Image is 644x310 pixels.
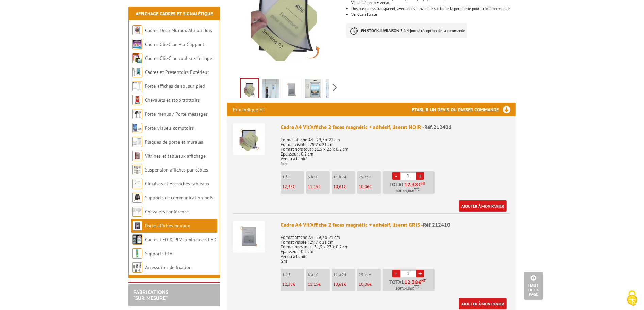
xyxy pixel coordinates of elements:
p: € [308,184,330,189]
a: Plaques de porte et murales [145,139,203,145]
p: Format affiche A4 - 29,7 x 21 cm Format visible : 29,7 x 21 cm Format hors tout : 31,5 x 23 x 0,2... [281,133,510,166]
img: Chevalets et stop trottoirs [132,95,142,105]
a: Accessoires de fixation [145,264,192,271]
span: 10,61 [333,281,344,287]
a: Affichage Cadres et Signalétique [136,11,213,17]
img: Cadres LED & PLV lumineuses LED [132,234,142,245]
p: € [359,184,381,189]
p: € [333,282,355,287]
span: Next [332,82,338,93]
button: Cookies (fenêtre modale) [620,287,644,310]
img: Plaques de porte et murales [132,137,142,147]
p: 6 à 10 [308,175,330,179]
img: cadre_a4_2_faces_magnetic_adhesif_liseret_gris_212410-_1_.jpg [284,79,300,100]
a: + [416,172,424,180]
img: Cookies (fenêtre modale) [624,290,641,307]
img: Cadre A4 Vit'Affiche 2 faces magnétic + adhésif, liseret GRIS [233,221,265,253]
p: 25 et + [359,175,381,179]
p: € [333,184,355,189]
a: - [392,172,400,180]
p: Total [384,279,435,291]
p: 6 à 10 [308,272,330,277]
span: € [419,182,422,187]
img: Porte-menus / Porte-messages [132,109,142,119]
img: Cadres Clic-Clac Alu Clippant [132,39,142,49]
img: Cimaises et Accroches tableaux [132,179,142,189]
a: + [416,270,424,277]
a: Suspension affiches par câbles [145,167,208,173]
a: Porte-affiches de sol sur pied [145,83,205,89]
a: Cadres Clic-Clac Alu Clippant [145,41,204,47]
p: Prix indiqué HT [233,103,265,116]
span: Soit € [396,188,420,194]
img: Cadres Deco Muraux Alu ou Bois [132,25,142,35]
a: - [392,270,400,277]
a: Chevalets conférence [145,209,189,215]
p: Format affiche A4 - 29,7 x 21 cm Format visible : 29,7 x 21 cm Format hors tout : 31,5 x 23 x 0,2... [281,230,510,264]
img: porte_visuels_muraux_212401_mise_en_scene_4.jpg [305,79,321,100]
a: Cadres et Présentoirs Extérieur [145,69,209,75]
a: Porte-menus / Porte-messages [145,111,208,117]
a: Porte-affiches muraux [145,223,190,229]
img: Cadres Clic-Clac couleurs à clapet [132,53,142,63]
img: Suspension affiches par câbles [132,165,142,175]
img: porte_visuels_muraux_212401_mise_en_scene_5.jpg [326,79,342,100]
span: 10,06 [359,184,369,190]
sup: HT [422,278,426,283]
img: Supports PLV [132,248,142,259]
p: € [359,282,381,287]
a: Porte-visuels comptoirs [145,125,194,131]
a: Supports PLV [145,250,172,257]
span: Réf.212401 [424,124,452,130]
span: 12,38 [282,281,293,287]
p: 25 et + [359,272,381,277]
a: Supports de communication bois [145,195,213,201]
span: 10,61 [333,184,344,190]
h3: Etablir un devis ou passer commande [412,103,516,116]
p: 1 à 5 [282,272,304,277]
p: 1 à 5 [282,175,304,179]
a: Chevalets et stop trottoirs [145,97,200,103]
img: Porte-visuels comptoirs [132,123,142,133]
img: Accessoires de fixation [132,262,142,273]
span: 12,38 [405,279,419,285]
p: Total [384,182,435,194]
div: Cadre A4 Vit'Affiche 2 faces magnétic + adhésif, liseret NOIR - [281,123,510,131]
a: Cimaises et Accroches tableaux [145,181,209,187]
p: € [308,282,330,287]
img: Supports de communication bois [132,193,142,203]
span: 11,15 [308,281,318,287]
div: Visibilité recto + verso. [351,1,516,5]
img: Cadre A4 Vit'Affiche 2 faces magnétic + adhésif, liseret NOIR [233,123,265,155]
a: Cadres Clic-Clac couleurs à clapet [145,55,214,61]
a: FABRICATIONS"Sur Mesure" [133,289,168,301]
a: Cadres LED & PLV lumineuses LED [145,236,216,243]
img: Cadres et Présentoirs Extérieur [132,67,142,77]
span: 14,86 [403,286,412,291]
li: Vendus à l’unité [351,12,516,16]
sup: HT [422,181,426,186]
sup: TTC [414,187,420,191]
p: € [282,282,304,287]
p: 11 à 24 [333,175,355,179]
p: € [282,184,304,189]
span: 10,06 [359,281,369,287]
span: 12,38 [282,184,293,190]
a: Cadres Deco Muraux Alu ou Bois [145,27,212,33]
img: cadre_a4_2_faces_magnetic_adhesif_liseret_noir_212401.jpg [241,79,258,100]
img: Porte-affiches de sol sur pied [132,81,142,91]
img: Porte-affiches muraux [132,221,142,231]
div: Cadre A4 Vit'Affiche 2 faces magnétic + adhésif, liseret GRIS - [281,221,510,229]
a: Ajouter à mon panier [459,200,507,212]
strong: EN STOCK, LIVRAISON 3 à 4 jours [361,28,418,33]
a: Vitrines et tableaux affichage [145,153,206,159]
span: 14,86 [403,188,412,194]
img: Vitrines et tableaux affichage [132,151,142,161]
sup: TTC [414,285,420,289]
img: porte_visuels_muraux_212401_mise_en_scene.jpg [262,79,279,100]
a: Haut de la page [524,272,543,300]
p: 11 à 24 [333,272,355,277]
p: à réception de la commande [346,23,467,38]
img: Chevalets conférence [132,207,142,217]
span: Soit € [396,286,420,291]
